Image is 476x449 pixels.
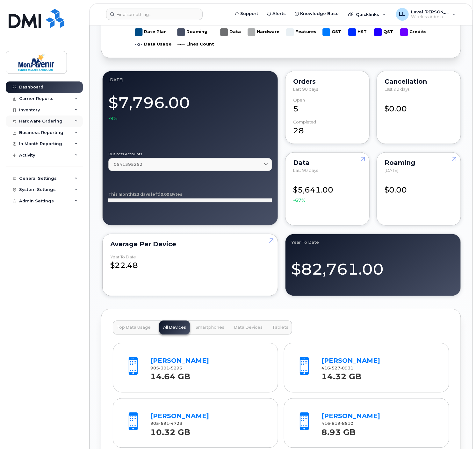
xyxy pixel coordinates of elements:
div: $82,761.00 [291,253,455,281]
div: $0.00 [385,98,453,114]
span: Top Data Usage [117,325,151,330]
span: 8510 [341,421,354,426]
div: $0.00 [385,179,453,196]
span: 527 [330,366,341,371]
span: Wireless Admin [411,14,450,19]
div: Year to Date [291,240,455,245]
span: 0931 [341,366,354,371]
div: Quicklinks [344,8,390,21]
strong: 10.32 GB [151,424,191,437]
div: Orders [293,79,362,84]
span: Tablets [272,325,288,330]
g: Legend [135,26,427,51]
div: $22.48 [110,255,270,271]
g: Roaming [177,26,208,39]
span: 4723 [169,421,183,426]
button: Top Data Usage [113,321,155,335]
button: Smartphones [192,321,228,335]
a: [PERSON_NAME] [151,412,209,420]
tspan: This month [108,192,133,197]
div: $7,796.00 [108,90,272,122]
div: Open [293,98,305,102]
span: 416 [322,366,354,371]
g: Data Usage [135,39,171,51]
span: 905 [151,366,183,371]
span: Alerts [272,11,286,17]
a: [PERSON_NAME] [322,412,380,420]
div: Roaming [385,160,453,165]
g: Features [286,26,316,39]
span: Support [240,11,258,17]
a: [PERSON_NAME] [322,357,380,365]
input: Find something... [106,9,203,20]
label: Business Accounts [108,152,272,156]
div: Cancellation [385,79,453,84]
a: 0541395252 [108,158,272,171]
g: Rate Plan [135,26,167,39]
button: Tablets [268,321,292,335]
g: GST [323,26,342,39]
a: [PERSON_NAME] [151,357,209,365]
span: LL [399,11,406,18]
div: completed [293,120,316,124]
div: Average per Device [110,242,270,247]
g: QST [374,26,394,39]
span: 301 [159,366,169,371]
strong: 14.64 GB [151,368,191,382]
button: Data Devices [230,321,266,335]
a: Alerts [263,7,290,20]
span: Smartphones [196,325,224,330]
g: Credits [400,26,427,39]
div: Year to Date [110,255,136,260]
span: 416 [322,421,354,426]
div: October 2025 [108,77,272,82]
g: Hardware [248,26,280,39]
a: Support [230,7,263,20]
span: 0541395252 [114,162,142,168]
span: Knowledge Base [300,11,339,17]
div: 28 [293,120,362,136]
div: 5 [293,98,362,114]
span: Quicklinks [356,12,379,17]
tspan: (23 days left) [133,192,161,197]
div: Data [293,160,362,165]
g: HST [349,26,368,39]
span: Last 90 days [385,87,409,92]
span: 905 [151,421,183,426]
span: Last 90 days [293,87,318,92]
div: Laval Lai Yoon Hin [392,8,461,21]
span: [DATE] [385,168,398,173]
tspan: 0.00 Bytes [161,192,182,197]
div: $5,641.00 [293,179,362,204]
span: 819 [330,421,341,426]
g: Lines Count [177,39,214,51]
span: Data Devices [234,325,263,330]
strong: 8.93 GB [322,424,356,437]
span: Last 90 days [293,168,318,173]
g: Data [220,26,242,39]
span: -9% [108,115,118,122]
span: -67% [293,197,306,204]
span: 691 [159,421,169,426]
strong: 14.32 GB [322,368,362,382]
span: Laval [PERSON_NAME] [411,9,450,14]
span: 5293 [169,366,183,371]
a: Knowledge Base [290,7,343,20]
